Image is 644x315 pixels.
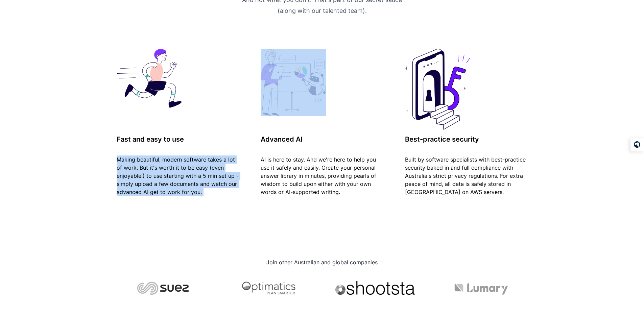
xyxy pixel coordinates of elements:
[405,49,470,130] img: probably-nothing
[405,126,528,153] h2: Best-practice security
[329,281,422,295] img: Shootsta
[261,126,383,153] h2: Advanced AI
[117,257,528,268] h2: Join other Australian and global companies
[405,153,528,199] p: Built by software specialists with best-practice security baked in and full compliance with Austr...
[117,281,209,295] img: Suez
[117,49,182,108] img: robot-learnning
[117,153,239,199] p: Making beautiful, modern software takes a lot of work. But it's worth it to be easy (even enjoyab...
[435,281,528,295] img: Lumary
[261,153,383,199] p: AI is here to stay. And we're here to help you use it safely and easily. Create your personal ans...
[261,49,326,116] img: soon
[117,126,239,153] h2: Fast and easy to use
[223,281,315,295] img: Optimatics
